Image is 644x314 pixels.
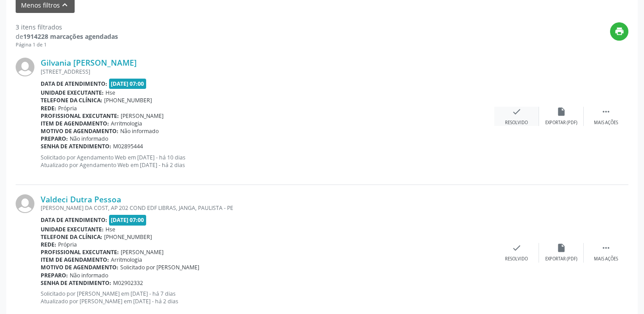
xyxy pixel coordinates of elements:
div: [STREET_ADDRESS] [41,68,494,75]
span: Arritmologia [111,256,142,264]
i: print [615,26,624,36]
b: Rede: [41,105,56,112]
b: Item de agendamento: [41,120,109,127]
i:  [601,107,611,117]
b: Preparo: [41,272,68,279]
div: Resolvido [505,256,528,262]
span: Não informado [70,272,108,279]
p: Solicitado por [PERSON_NAME] em [DATE] - há 7 dias Atualizado por [PERSON_NAME] em [DATE] - há 2 ... [41,290,494,305]
span: M02902332 [113,279,143,287]
span: [PHONE_NUMBER] [104,96,152,104]
i: insert_drive_file [556,243,566,253]
span: Solicitado por [PERSON_NAME] [120,264,199,271]
b: Unidade executante: [41,89,104,96]
div: Exportar (PDF) [545,120,577,126]
div: Resolvido [505,120,528,126]
div: de [16,32,118,41]
span: Não informado [70,135,108,142]
i: insert_drive_file [556,107,566,117]
b: Item de agendamento: [41,256,109,264]
span: Hse [105,226,115,233]
strong: 1914228 marcações agendadas [23,32,118,41]
span: [DATE] 07:00 [109,79,147,89]
span: [PHONE_NUMBER] [104,233,152,241]
b: Rede: [41,241,56,248]
b: Profissional executante: [41,112,119,120]
b: Motivo de agendamento: [41,127,118,135]
span: Não informado [120,127,159,135]
b: Preparo: [41,135,68,142]
a: Gilvania [PERSON_NAME] [41,58,137,67]
div: Página 1 de 1 [16,41,118,49]
span: [PERSON_NAME] [121,112,164,120]
i: check [512,243,522,253]
img: img [16,194,34,213]
span: Hse [105,89,115,96]
b: Profissional executante: [41,248,119,256]
div: 3 itens filtrados [16,22,118,32]
span: [PERSON_NAME] [121,248,164,256]
b: Data de atendimento: [41,80,107,88]
span: Arritmologia [111,120,142,127]
b: Senha de atendimento: [41,279,111,287]
b: Data de atendimento: [41,216,107,224]
b: Telefone da clínica: [41,233,102,241]
button: print [610,22,628,41]
div: Mais ações [594,256,618,262]
i: check [512,107,522,117]
span: Própria [58,105,77,112]
i:  [601,243,611,253]
span: Própria [58,241,77,248]
img: img [16,58,34,76]
b: Senha de atendimento: [41,142,111,150]
div: Exportar (PDF) [545,256,577,262]
b: Unidade executante: [41,226,104,233]
div: [PERSON_NAME] DA COST, AP 202 COND EDF LIBRAS, JANGA, PAULISTA - PE [41,204,494,212]
p: Solicitado por Agendamento Web em [DATE] - há 10 dias Atualizado por Agendamento Web em [DATE] - ... [41,154,494,169]
b: Motivo de agendamento: [41,264,118,271]
b: Telefone da clínica: [41,96,102,104]
div: Mais ações [594,120,618,126]
span: M02895444 [113,142,143,150]
span: [DATE] 07:00 [109,215,147,225]
a: Valdeci Dutra Pessoa [41,194,121,204]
